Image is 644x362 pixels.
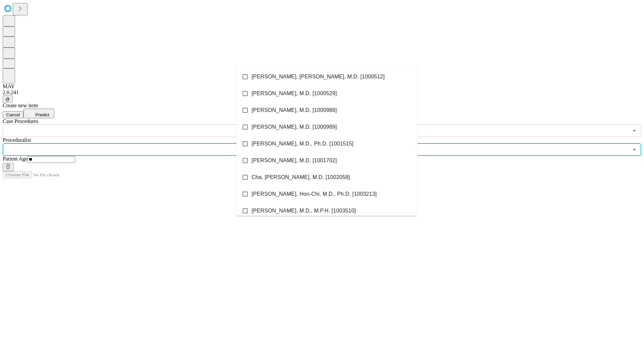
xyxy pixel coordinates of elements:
[3,89,641,96] div: 2.0.241
[35,112,49,117] span: Predict
[252,173,350,181] span: Cha, [PERSON_NAME], M.D. [1002058]
[630,145,639,154] button: Close
[252,89,337,98] span: [PERSON_NAME], M.D. [1000529]
[3,137,31,143] span: Proceduralist
[252,190,377,198] span: [PERSON_NAME], Hon-Chi, M.D., Ph.D. [1003213]
[3,156,28,162] span: Patient Age
[3,83,641,89] div: MAY
[3,118,38,124] span: Scheduled Procedure
[3,103,38,108] span: Create new item
[252,207,356,215] span: [PERSON_NAME], M.D., M.P.H. [1003510]
[3,96,13,103] button: @
[5,97,10,102] span: @
[630,126,639,135] button: Open
[252,106,337,114] span: [PERSON_NAME], M.D. [1000988]
[6,112,20,117] span: Cancel
[23,109,54,118] button: Predict
[3,111,23,118] button: Cancel
[252,123,337,131] span: [PERSON_NAME], M.D. [1000989]
[252,157,337,165] span: [PERSON_NAME], M.D. [1001702]
[252,140,354,148] span: [PERSON_NAME], M.D., Ph.D. [1001515]
[252,73,385,81] span: [PERSON_NAME], [PERSON_NAME], M.D. [1000512]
